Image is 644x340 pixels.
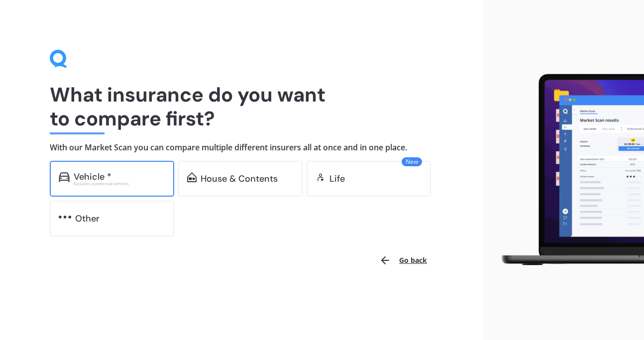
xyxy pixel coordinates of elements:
[74,172,111,182] div: Vehicle *
[316,172,325,182] img: life.f720d6a2d7cdcd3ad642.svg
[59,212,71,222] img: other.81dba5aafe580aa69f38.svg
[329,174,345,184] div: Life
[50,83,433,130] h1: What insurance do you want to compare first?
[402,157,422,166] span: New
[59,172,70,182] img: car.f15378c7a67c060ca3f3.svg
[201,174,278,184] div: House & Contents
[75,214,100,224] div: Other
[373,248,433,272] button: Go back
[74,182,165,186] div: Excludes commercial vehicles
[50,142,433,153] h4: With our Market Scan you can compare multiple different insurers all at once and in one place.
[187,172,197,182] img: home-and-contents.b802091223b8502ef2dd.svg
